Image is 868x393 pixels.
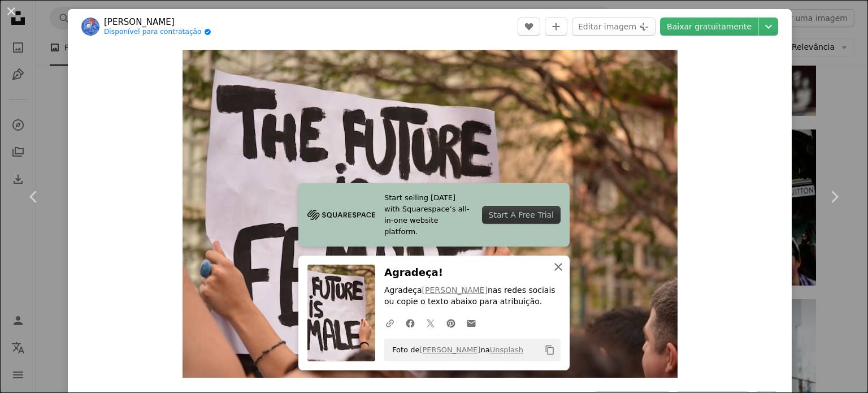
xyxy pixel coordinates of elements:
a: [PERSON_NAME] [419,346,480,354]
a: Compartilhar no Twitter [420,312,441,334]
button: Curtir [518,18,540,36]
a: Compartilhar no Facebook [400,312,420,334]
a: Compartilhar por e-mail [461,312,481,334]
span: Start selling [DATE] with Squarespace’s all-in-one website platform. [384,192,473,237]
button: Escolha o tamanho do download [759,18,778,36]
a: Disponível para contratação [104,28,211,37]
div: Start A Free Trial [482,206,561,224]
a: Compartilhar no Pinterest [441,312,461,334]
img: file-1705255347840-230a6ab5bca9image [307,206,375,223]
p: Agradeça nas redes sociais ou copie o texto abaixo para atribuição. [384,286,561,308]
img: O futuro é a sinalização feminina [183,50,678,378]
h3: Agradeça! [384,265,561,281]
button: Ampliar esta imagem [183,50,678,378]
a: Unsplash [490,346,523,354]
button: Adicionar à coleção [545,18,567,36]
a: Próximo [800,142,868,251]
button: Copiar para a área de transferência [540,340,559,360]
a: Start selling [DATE] with Squarespace’s all-in-one website platform.Start A Free Trial [298,183,570,247]
a: [PERSON_NAME] [104,16,211,28]
button: Editar imagem [572,18,656,36]
img: Ir para o perfil de Gabriel [81,18,99,36]
a: Baixar gratuitamente [660,18,758,36]
a: [PERSON_NAME] [422,286,488,295]
span: Foto de na [387,341,523,359]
